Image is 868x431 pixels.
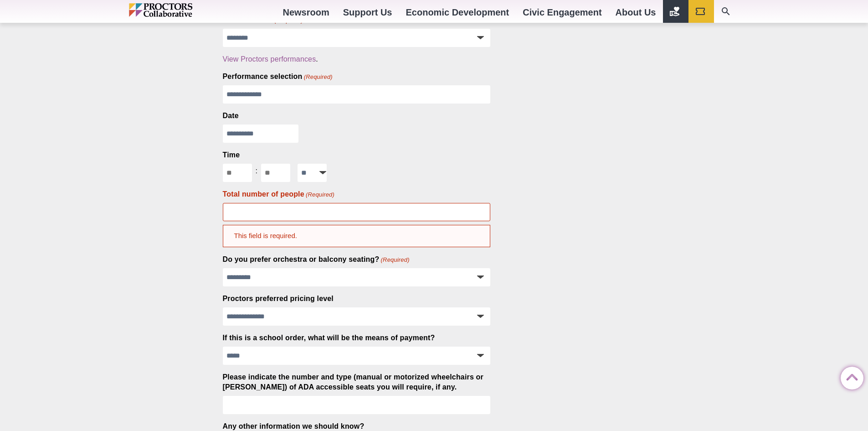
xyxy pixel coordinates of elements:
a: View Proctors performances [223,55,316,63]
div: : [252,164,262,178]
div: This field is required. [223,225,491,247]
span: (Required) [380,256,410,264]
span: (Required) [303,73,333,81]
label: If this is a school order, what will be the means of payment? [223,333,435,343]
label: Please indicate the number and type (manual or motorized wheelchairs or [PERSON_NAME]) of ADA acc... [223,372,491,392]
legend: Time [223,150,240,160]
label: Total number of people [223,189,335,199]
a: Back to Top [841,367,859,385]
span: (Required) [305,191,334,199]
label: Date [223,111,239,121]
label: Do you prefer orchestra or balcony seating? [223,254,410,265]
img: Proctors logo [129,3,231,17]
div: . [223,54,491,64]
label: Proctors preferred pricing level [223,294,334,304]
label: Performance selection [223,72,333,82]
